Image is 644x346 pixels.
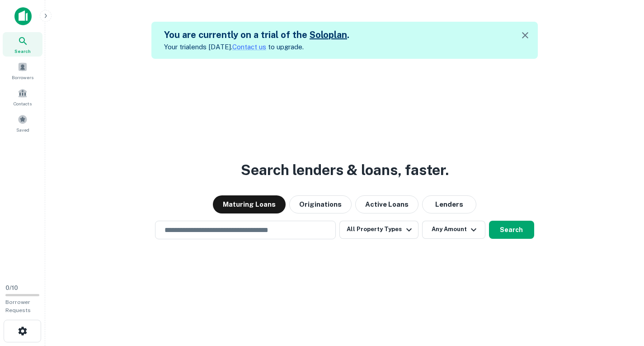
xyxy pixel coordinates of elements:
button: Search [489,221,534,239]
span: 0 / 10 [5,284,18,291]
button: Lenders [422,195,476,213]
button: Maturing Loans [213,195,286,213]
span: Contacts [14,100,32,107]
button: Active Loans [355,195,418,213]
p: Your trial ends [DATE]. to upgrade. [164,42,349,52]
a: Borrowers [3,58,42,83]
button: All Property Types [339,221,418,239]
a: Contact us [232,43,266,51]
h5: You are currently on a trial of the . [164,28,349,42]
span: Borrower Requests [5,299,31,313]
button: Any Amount [422,221,485,239]
a: Contacts [3,85,42,109]
span: Saved [16,126,29,133]
iframe: Chat Widget [599,274,644,317]
span: Search [14,47,31,55]
a: Search [3,32,42,57]
a: Saved [3,111,42,135]
button: Originations [289,195,352,213]
span: Borrowers [12,74,33,81]
h3: Search lenders & loans, faster. [241,159,449,181]
a: Soloplan [310,29,347,40]
img: capitalize-icon.png [14,7,32,25]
